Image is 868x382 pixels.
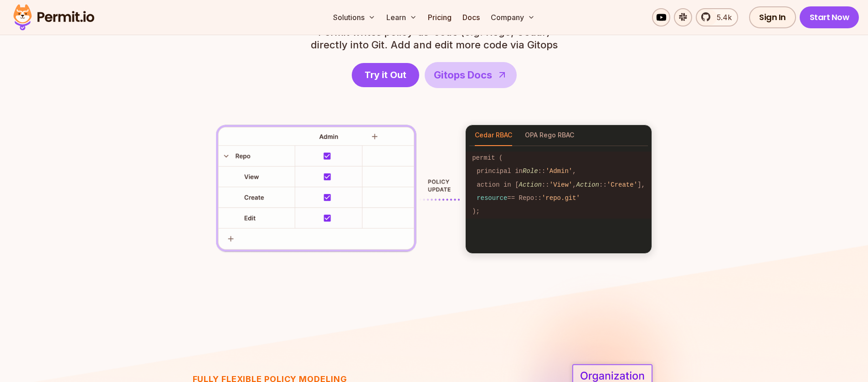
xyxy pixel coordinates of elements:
span: Gitops Docs [434,68,492,83]
button: Company [487,8,539,26]
a: 5.4k [696,8,738,26]
span: resource [477,194,507,202]
span: 'Create' [607,181,637,188]
span: 5.4k [711,12,732,23]
a: Pricing [424,8,455,26]
a: Docs [459,8,483,26]
a: Start Now [800,6,859,28]
span: Action [576,181,599,188]
button: Cedar RBAC [475,125,512,146]
code: == Repo:: [466,192,652,205]
span: Try it Out [365,68,406,81]
span: 'Admin' [545,167,572,175]
span: Action [519,181,542,188]
a: Try it Out [352,63,419,87]
a: Sign In [749,6,796,28]
button: Solutions [329,8,379,26]
code: permit ( [466,152,652,165]
code: ); [466,205,652,218]
code: principal in :: , [466,165,652,178]
code: action in [ :: , :: ], [466,178,652,191]
span: Role [523,167,538,175]
img: Permit logo [9,2,98,33]
span: 'View' [550,181,572,188]
button: Learn [383,8,421,26]
button: OPA Rego RBAC [525,125,574,146]
p: directly into Git. Add and edit more code via Gitops [311,26,558,51]
a: Gitops Docs [425,62,517,88]
span: 'repo.git' [542,194,580,202]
